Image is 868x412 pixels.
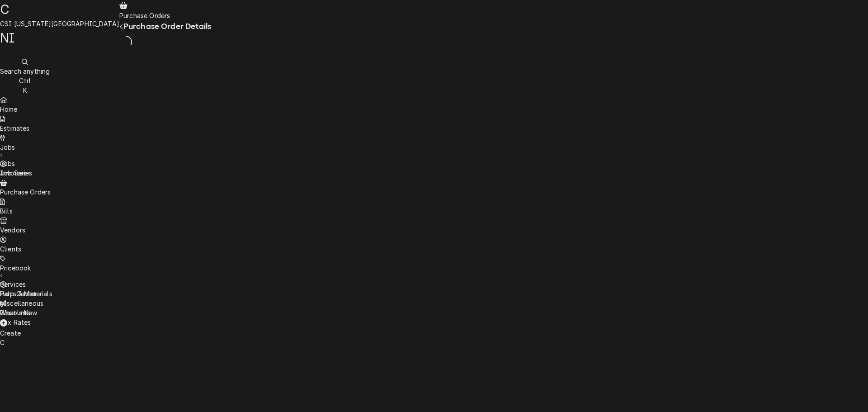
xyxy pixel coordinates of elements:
span: Ctrl [19,77,31,85]
span: Loading... [119,34,132,50]
button: Navigate back [119,22,123,31]
span: Purchase Order Details [123,22,212,31]
span: K [23,86,27,94]
span: Purchase Orders [119,12,170,19]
